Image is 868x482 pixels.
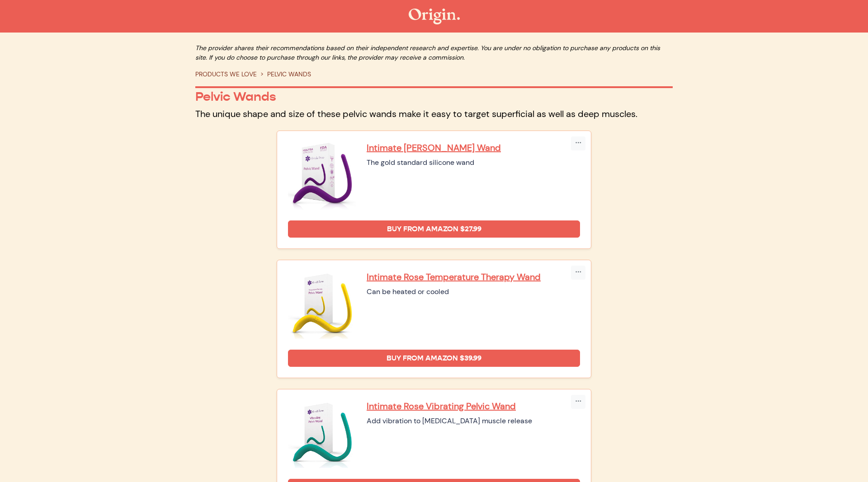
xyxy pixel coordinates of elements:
img: Intimate Rose Temperature Therapy Wand [288,271,356,339]
a: Intimate [PERSON_NAME] Wand [367,142,580,154]
img: The Origin Shop [409,9,460,24]
img: Intimate Rose Vibrating Pelvic Wand [288,400,356,468]
div: The gold standard silicone wand [367,157,580,168]
a: PRODUCTS WE LOVE [195,70,257,78]
div: Can be heated or cooled [367,286,580,297]
p: The provider shares their recommendations based on their independent research and expertise. You ... [195,43,673,62]
p: Pelvic Wands [195,89,673,104]
div: Add vibration to [MEDICAL_DATA] muscle release [367,416,580,426]
p: The unique shape and size of these pelvic wands make it easy to target superficial as well as dee... [195,108,673,120]
li: PELVIC WANDS [257,70,311,79]
a: Intimate Rose Vibrating Pelvic Wand [367,400,580,412]
a: Buy from Amazon $39.99 [288,350,580,367]
a: Buy from Amazon $27.99 [288,220,580,238]
a: Intimate Rose Temperature Therapy Wand [367,271,580,283]
img: Intimate Rose Pelvic Wand [288,142,356,210]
